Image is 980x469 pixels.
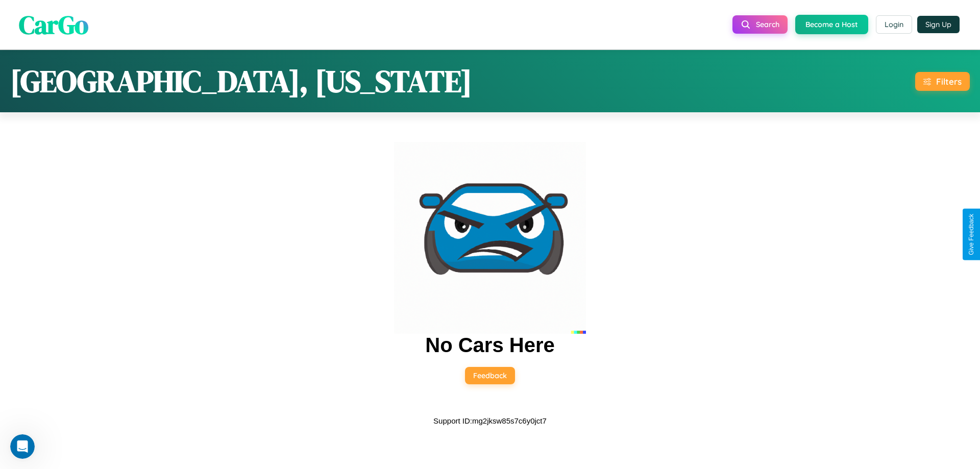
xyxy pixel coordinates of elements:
button: Search [732,15,788,34]
h2: No Cars Here [425,334,554,357]
button: Login [876,15,912,34]
button: Sign Up [917,16,960,33]
img: car [394,142,586,334]
button: Feedback [465,367,515,384]
div: Give Feedback [968,214,975,255]
span: Search [756,20,779,29]
p: Support ID: mg2jksw85s7c6y0jct7 [433,414,547,428]
span: CarGo [19,7,88,42]
h1: [GEOGRAPHIC_DATA], [US_STATE] [10,60,472,102]
button: Filters [915,72,970,91]
iframe: Intercom live chat [10,434,35,459]
div: Filters [936,76,962,87]
button: Become a Host [795,15,868,34]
